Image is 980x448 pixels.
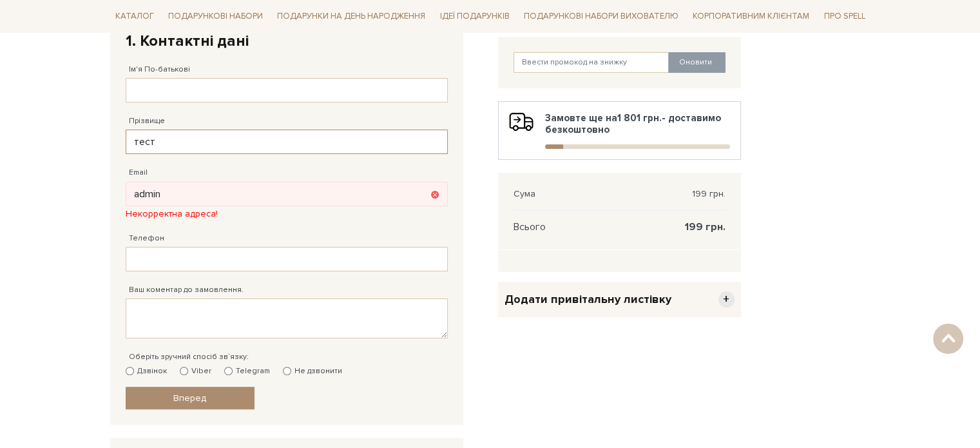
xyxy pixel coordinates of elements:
label: Telegram [224,365,270,377]
label: Ім'я По-батькові [129,64,190,75]
input: Telegram [224,367,233,375]
label: Дзвінок [126,365,167,377]
span: Вперед [173,393,206,404]
input: Дзвінок [126,367,134,375]
input: Не дзвонити [283,367,291,375]
label: Прізвище [129,115,165,127]
a: Корпоративним клієнтам [687,5,814,27]
input: Ввести промокод на знижку [514,52,669,73]
label: Ваш коментар до замовлення. [129,284,244,296]
label: Viber [180,365,211,377]
a: Подарункові набори [163,6,268,26]
label: Не дзвонити [283,365,342,377]
div: Некорректна адреса! [126,208,448,220]
a: Подарунки на День народження [272,6,430,26]
b: 1 801 грн. [617,112,662,124]
label: Оберіть зручний спосіб зв`язку: [129,351,249,363]
div: Замовте ще на - доставимо безкоштовно [509,112,730,149]
span: Додати привітальну листівку [504,292,671,307]
span: Всього [514,221,546,233]
a: Каталог [110,6,159,26]
span: Сума [514,188,535,200]
input: Viber [180,367,188,375]
h2: 1. Контактні дані [126,31,448,51]
span: + [718,291,735,307]
button: Оновити [668,52,725,73]
span: 199 грн. [692,188,725,200]
label: Email [129,167,148,179]
a: Подарункові набори вихователю [519,5,684,27]
a: Ідеї подарунків [434,6,514,26]
span: 199 грн. [685,221,725,233]
label: Телефон [129,233,164,244]
a: Про Spell [818,6,870,26]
